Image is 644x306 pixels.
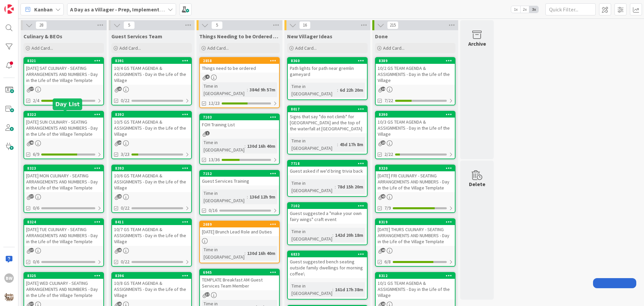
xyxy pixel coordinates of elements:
div: 839110/4 GS TEAM AGENDA & ASSIGNMENTS - Day in the Life of the Village [112,58,191,85]
div: 8411 [115,220,191,224]
div: 8319 [379,220,455,224]
span: 28 [36,21,47,29]
span: 0/22 [121,205,129,212]
div: 384d 9h 57m [248,86,277,93]
div: FOH Training List [200,120,279,129]
input: Quick Filter... [545,3,596,15]
div: 8324 [24,219,103,225]
div: 839310/6 GS TEAM AGENDA & ASSIGNMENTS - Day in the Life of the Village [112,165,191,192]
div: 7152Guest Services Training [200,171,279,185]
div: 8396 [112,273,191,279]
div: 7152 [200,171,279,177]
div: 7103FOH Training List [200,114,279,129]
span: Add Card... [207,45,229,51]
div: 8396 [115,273,191,278]
div: 8390 [376,112,455,118]
div: 6945 [200,269,279,275]
b: A Day as a Villager - Prep, Implement and Execute [70,6,190,13]
div: 8325[DATE] WED CULINARY - SEATING ARRANGEMENTS AND NUMBERS - Day in the Life of the Village Template [24,273,103,300]
span: 7/22 [384,97,393,104]
div: [DATE] WED CULINARY - SEATING ARRANGEMENTS AND NUMBERS - Day in the Life of the Village Template [24,279,103,300]
span: 2/4 [33,97,39,104]
span: 0/22 [121,97,129,104]
span: 24 [381,87,385,91]
div: 839210/5 GS TEAM AGENDA & ASSIGNMENTS - Day in the Life of the Village [112,112,191,138]
div: 7103 [200,114,279,120]
div: 2689 [203,222,279,227]
span: Culinary & BEOs [23,33,62,40]
span: 37 [30,87,34,91]
div: 45d 17h 8m [338,141,365,148]
span: 16 [299,21,311,29]
div: Things need to be ordered [200,64,279,73]
div: TEMPLATE Breakfast AM Guest Services Team Member [200,275,279,290]
span: 23 [117,194,122,199]
span: 23 [381,140,385,145]
div: 2858 [203,58,279,63]
span: 12/23 [209,100,220,107]
div: 8319[DATE] THURS CULINARY - SEATING ARRANGEMENTS AND NUMBERS - Day in the Life of the Village Tem... [376,219,455,246]
div: 8320[DATE] FRI CULINARY - SEATING ARRANGEMENTS AND NUMBERS - Day in the Life of the Village Template [376,165,455,192]
div: 8325 [27,273,103,278]
div: 841110/7 GS TEAM AGENDA & ASSIGNMENTS - Day in the Life of the Village [112,219,191,246]
div: 8391 [112,58,191,64]
div: Guest asked if we'd bring trivia back [288,167,367,175]
div: 8391 [115,58,191,63]
div: Time in [GEOGRAPHIC_DATA] [202,139,245,154]
div: Path lights for path near gremlin gameyard [288,64,367,79]
div: Time in [GEOGRAPHIC_DATA] [202,246,245,261]
div: Time in [GEOGRAPHIC_DATA] [290,179,335,194]
div: 8321[DATE] SAT CULINARY - SEATING ARRANGEMENTS AND NUMBERS - Day in the Life of the Village Template [24,58,103,85]
div: 10/2 GS TEAM AGENDA & ASSIGNMENTS - Day in the Life of the Village [376,64,455,85]
div: 2689 [200,221,279,227]
div: 10/5 GS TEAM AGENDA & ASSIGNMENTS - Day in the Life of the Village [112,118,191,138]
div: 8390 [379,112,455,117]
span: : [245,250,246,257]
span: 215 [387,21,398,29]
div: 78d 15h 20m [336,183,365,190]
div: 8323 [27,166,103,171]
div: 6833Guest suggested bench seating outside family dwellings for morning coffee\ [288,251,367,278]
div: [DATE] Brunch Lead Role and Duties [200,227,279,236]
div: BW [4,273,14,283]
div: 8322 [24,112,103,118]
span: : [337,141,338,148]
div: 10/8 GS TEAM AGENDA & ASSIGNMENTS - Day in the Life of the Village [112,279,191,300]
span: Kanban [34,5,53,13]
div: 7718 [291,161,367,166]
div: Time in [GEOGRAPHIC_DATA] [290,83,337,97]
div: 8322[DATE] SUN CULINARY - SEATING ARRANGEMENTS AND NUMBERS - Day in the Life of the Village Template [24,112,103,138]
div: 7102Guest suggested a "make your own fairy wings" craft event [288,203,367,224]
div: 136d 12h 9m [248,193,277,201]
div: 8323 [24,165,103,171]
div: 6d 22h 20m [338,86,365,94]
span: 13/36 [209,156,220,163]
div: [DATE] MON CULINARY - SEATING ARRANGEMENTS AND NUMBERS - Day in the Life of the Village Template [24,171,103,192]
div: 8320 [379,166,455,171]
div: 10/4 GS TEAM AGENDA & ASSIGNMENTS - Day in the Life of the Village [112,64,191,85]
div: 8323[DATE] MON CULINARY - SEATING ARRANGEMENTS AND NUMBERS - Day in the Life of the Village Template [24,165,103,192]
div: 8319 [376,219,455,225]
span: 4 [205,75,210,79]
img: Visit kanbanzone.com [4,4,14,14]
div: 8324 [27,220,103,224]
div: 7103 [203,115,279,120]
span: New Villager Ideas [287,33,332,40]
span: : [337,86,338,94]
span: 40 [381,248,385,252]
span: Add Card... [383,45,405,51]
div: Signs that say "do not climb" for [GEOGRAPHIC_DATA] and the top of the waterfall at [GEOGRAPHIC_D... [288,112,367,133]
div: 6833 [291,252,367,257]
div: 831210/1 GS TEAM AGENDA & ASSIGNMENTS - Day in the Life of the Village [376,273,455,300]
span: 23 [117,87,122,91]
div: 8411 [112,219,191,225]
span: 1x [511,6,520,13]
div: 8321 [27,58,103,63]
span: Add Card... [119,45,141,51]
div: Time in [GEOGRAPHIC_DATA] [290,282,332,297]
span: 5 [211,21,223,29]
div: 8360 [291,58,367,63]
span: Add Card... [32,45,53,51]
div: 10/6 GS TEAM AGENDA & ASSIGNMENTS - Day in the Life of the Village [112,171,191,192]
div: Time in [GEOGRAPHIC_DATA] [202,82,247,97]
